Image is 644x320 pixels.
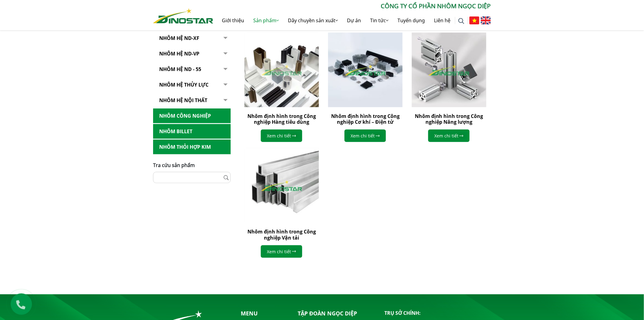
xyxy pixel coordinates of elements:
img: Nhôm định hình trong Công nghiệp Hàng tiêu dùng [244,33,319,107]
a: Xem chi tiết [428,130,470,142]
p: Tập đoàn Ngọc Diệp [298,310,375,318]
a: Dây chuyền sản xuất [283,11,342,30]
a: Nhôm Billet [153,124,231,139]
a: Nhôm Thỏi hợp kim [153,140,231,155]
a: Nhôm Hệ ND-XF [153,31,231,46]
span: Tra cứu sản phẩm [153,162,195,169]
a: Tuyển dụng [393,11,429,30]
a: Dự án [342,11,366,30]
a: Nhôm định hình trong Công nghiệp Năng lượng [415,113,483,125]
a: Nhôm định hình trong Công nghiệp Hàng tiêu dùng [247,113,316,125]
a: Nhôm định hình trong Công nghiệp Vận tải [247,228,316,241]
a: Tin tức [366,11,393,30]
img: Nhôm định hình trong Công nghiệp Vận tải [244,148,319,223]
img: Nhôm định hình trong Công nghiệp Năng lượng [412,33,486,107]
a: Xem chi tiết [261,130,302,142]
img: Nhôm định hình trong Công nghiệp Cơ khí – Điện tử [328,33,403,107]
a: Xem chi tiết [345,130,386,142]
img: Nhôm Dinostar [153,8,213,23]
a: Nhôm Công nghiệp [153,108,231,123]
a: Nhôm hệ nội thất [153,93,231,108]
a: Giới thiệu [217,11,249,30]
img: search [458,18,464,24]
a: Liên hệ [429,11,455,30]
a: Nhôm Hệ ND-VP [153,46,231,61]
p: Trụ sở chính: [384,310,491,317]
a: Nhôm hệ thủy lực [153,77,231,92]
a: Nhôm định hình trong Công nghiệp Cơ khí – Điện tử [331,113,400,125]
img: English [481,16,491,24]
img: Tiếng Việt [469,16,479,24]
a: Sản phẩm [249,11,283,30]
a: Xem chi tiết [261,245,302,258]
p: Menu [241,310,288,318]
a: NHÔM HỆ ND - 55 [153,62,231,77]
p: CÔNG TY CỔ PHẦN NHÔM NGỌC DIỆP [213,2,491,11]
